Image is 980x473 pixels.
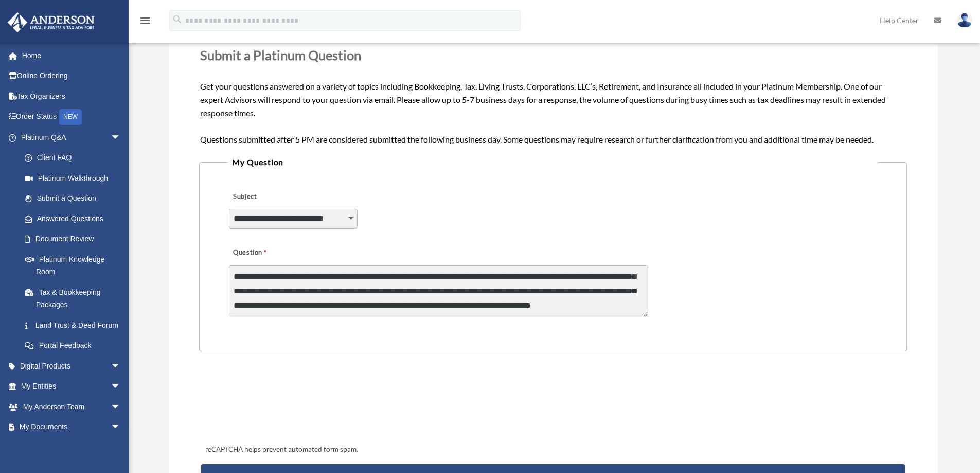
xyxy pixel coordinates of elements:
[14,229,136,250] a: Document Review
[14,282,136,315] a: Tax & Bookkeeping Packages
[7,396,136,417] a: My Anderson Teamarrow_drop_down
[7,45,136,66] a: Home
[957,13,972,28] img: User Pic
[7,66,136,86] a: Online Ordering
[229,190,327,204] label: Subject
[111,356,131,377] span: arrow_drop_down
[139,18,151,27] a: menu
[139,14,151,27] i: menu
[7,376,136,397] a: My Entitiesarrow_drop_down
[229,246,309,260] label: Question
[14,315,136,336] a: Land Trust & Deed Forum
[7,127,136,148] a: Platinum Q&Aarrow_drop_down
[14,336,136,356] a: Portal Feedback
[5,12,98,32] img: Anderson Advisors Platinum Portal
[7,107,136,128] a: Order StatusNEW
[14,249,136,282] a: Platinum Knowledge Room
[111,376,131,397] span: arrow_drop_down
[7,356,136,376] a: Digital Productsarrow_drop_down
[111,437,131,458] span: arrow_drop_down
[14,188,131,209] a: Submit a Question
[200,47,361,63] span: Submit a Platinum Question
[14,168,136,188] a: Platinum Walkthrough
[59,109,82,125] div: NEW
[111,396,131,417] span: arrow_drop_down
[7,417,136,437] a: My Documentsarrow_drop_down
[202,383,359,423] iframe: reCAPTCHA
[7,86,136,107] a: Tax Organizers
[111,127,131,148] span: arrow_drop_down
[7,437,136,458] a: Online Learningarrow_drop_down
[228,155,878,169] legend: My Question
[172,14,183,25] i: search
[111,417,131,438] span: arrow_drop_down
[14,208,136,229] a: Answered Questions
[201,444,904,456] div: reCAPTCHA helps prevent automated form spam.
[14,148,136,168] a: Client FAQ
